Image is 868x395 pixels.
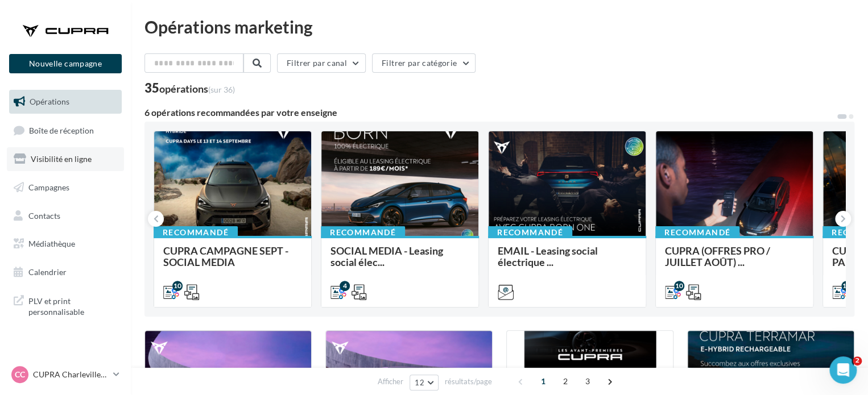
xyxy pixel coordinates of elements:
a: Boîte de réception [7,118,124,143]
button: Nouvelle campagne [9,54,122,73]
span: Visibilité en ligne [31,154,92,164]
div: Opérations marketing [144,18,854,35]
a: Visibilité en ligne [7,147,124,171]
span: Opérations [30,97,69,106]
span: 2 [853,356,862,365]
a: CC CUPRA Charleville-[GEOGRAPHIC_DATA] [9,364,122,385]
div: 4 [340,281,350,291]
button: Filtrer par catégorie [372,53,476,73]
div: 10 [674,281,684,291]
span: résultats/page [445,376,492,387]
a: Opérations [7,90,124,114]
span: Afficher [378,376,403,387]
a: PLV et print personnalisable [7,289,124,322]
div: 35 [144,82,235,94]
span: SOCIAL MEDIA - Leasing social élec... [330,244,443,268]
div: Recommandé [488,226,572,239]
div: Recommandé [655,226,739,239]
span: CUPRA CAMPAGNE SEPT - SOCIAL MEDIA [163,244,288,268]
span: CUPRA (OFFRES PRO / JUILLET AOÛT) ... [665,244,770,268]
span: 12 [415,378,424,387]
a: Campagnes [7,176,124,199]
span: Boîte de réception [29,125,94,135]
div: Recommandé [154,226,238,239]
div: 11 [841,281,852,291]
div: 10 [172,281,183,291]
div: Recommandé [321,226,405,239]
a: Contacts [7,204,124,228]
span: Calendrier [28,267,67,277]
button: 12 [410,375,439,390]
div: 6 opérations recommandées par votre enseigne [144,108,836,117]
span: CC [15,369,25,380]
p: CUPRA Charleville-[GEOGRAPHIC_DATA] [33,369,109,380]
span: 2 [556,372,574,390]
button: Filtrer par canal [277,53,366,73]
a: Calendrier [7,260,124,284]
span: (sur 36) [208,85,235,94]
span: PLV et print personnalisable [28,293,117,318]
span: Contacts [28,210,60,220]
div: opérations [159,84,235,94]
a: Médiathèque [7,232,124,256]
span: Campagnes [28,182,69,192]
span: 1 [534,372,552,390]
span: Médiathèque [28,239,75,248]
span: EMAIL - Leasing social électrique ... [498,244,598,268]
iframe: Intercom live chat [829,356,857,384]
span: 3 [578,372,597,390]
